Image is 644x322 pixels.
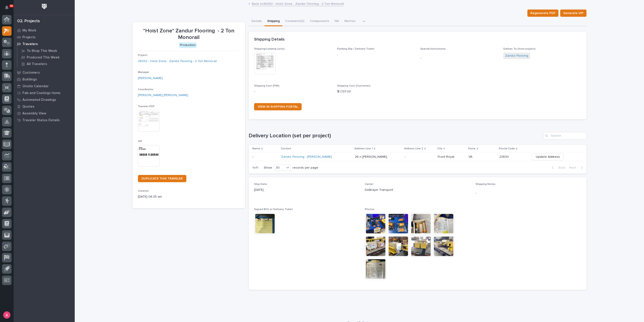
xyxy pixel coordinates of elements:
[438,154,455,159] p: Front Royal
[264,17,282,26] button: Shipping
[355,154,389,159] p: 26 n [PERSON_NAME],
[254,188,359,192] p: [DATE]
[14,34,75,41] a: Projects
[505,53,528,58] a: Zandur Flooring
[22,105,34,109] p: Quotes
[563,10,584,16] span: Generate VIP
[365,188,470,192] p: DeBraym Transport
[499,146,515,151] p: Postal Code
[138,175,186,182] a: DUPLICATE THIS TRAVELER
[249,133,542,139] h1: Delivery Location (set per project)
[22,98,56,102] p: Automated Drawings
[527,10,558,17] button: Regenerate PDF
[307,17,332,26] button: Components
[543,132,586,139] input: Search
[468,146,476,151] p: State
[254,208,293,211] span: Signed BOL or Delivery Ticket
[536,154,560,160] span: Update Address
[282,17,307,26] button: Comments (1)
[254,89,332,94] p: -
[499,154,510,159] p: 22630
[138,194,240,199] p: [DATE] 06:25 am
[420,48,446,50] span: Special Instructions
[293,166,318,170] p: records per page
[365,208,374,211] span: Photos
[281,146,291,151] p: Contact
[142,177,183,180] span: DUPLICATE THIS TRAVELER
[138,54,147,57] span: Project
[476,191,581,196] p: -
[22,84,49,88] p: Onsite Calendar
[567,166,586,170] button: Next
[332,17,342,26] button: FAI
[22,111,46,116] p: Assembly View
[22,29,36,33] p: My Work
[10,4,13,7] p: 38
[6,5,12,13] div: Notifications38
[138,71,149,74] span: Manager
[254,103,302,110] a: VIEW IN SHIPPING PORTAL
[252,146,260,151] p: Name
[14,96,75,103] a: Automated Drawings
[22,71,40,75] p: Customers
[22,118,60,122] p: Traveler Status Details
[249,17,264,26] button: Details
[548,166,567,170] button: Back
[14,103,75,110] a: Quotes
[254,37,285,42] h2: Shipping Details
[264,166,272,170] p: Show
[365,183,373,186] span: Carrier
[138,88,154,91] span: Coordinator
[254,183,267,186] span: Ship Date
[138,59,217,64] a: 26052 - Hoist Zone - Zandur Flooring - 2 Ton Monorail
[17,19,40,24] div: 02. Projects
[40,2,48,11] img: Workspace Logo
[14,76,75,83] a: Buildings
[354,146,373,151] p: Address Line 1
[337,89,415,94] p: $ 1,737.00
[22,35,36,39] p: Projects
[17,54,75,61] a: Produced This Week
[14,90,75,96] a: Fab and Coatings Items
[14,41,75,47] a: Travelers
[27,49,57,53] p: To Shop This Week
[179,42,197,48] div: Production
[342,17,358,26] button: Metrics
[437,146,442,151] p: City
[14,83,75,90] a: Onsite Calendar
[420,56,498,61] p: -
[138,190,149,192] span: Created
[138,28,240,41] p: *Hoist Zone* Zandur Flooring - 2 Ton Monorail
[560,10,586,17] button: Generate VIP
[476,183,495,186] span: Shipping Notes
[569,166,579,170] span: Next
[337,53,415,57] p: -
[274,165,285,170] div: 30
[469,154,473,159] p: VA
[254,48,285,50] span: Shipping/Loading List(s)
[530,10,555,16] span: Regenerate PDF
[252,154,254,159] p: -
[2,3,12,12] button: Notifications
[2,310,12,320] button: users-avatar
[138,105,155,108] span: Traveler PDF
[532,153,564,160] button: Update Address
[17,61,75,67] a: All Travelers
[27,56,60,60] p: Produced This Week
[14,117,75,123] a: Traveler Status Details
[404,146,423,151] p: Address Line 2
[138,140,142,143] span: VIP
[17,48,75,54] a: To Shop This Week
[14,27,75,34] a: My Work
[405,154,406,159] p: -
[27,62,47,66] p: All Travelers
[258,105,298,108] span: VIEW IN SHIPPING PORTAL
[138,93,188,98] a: [PERSON_NAME] [PERSON_NAME]
[138,76,163,81] a: [PERSON_NAME]
[249,162,262,173] p: 1 of 1
[337,48,374,50] span: Packing Slip / Delivery Ticket
[14,110,75,117] a: Assembly View
[14,69,75,76] a: Customers
[281,155,332,159] a: Zandur Flooring - [PERSON_NAME]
